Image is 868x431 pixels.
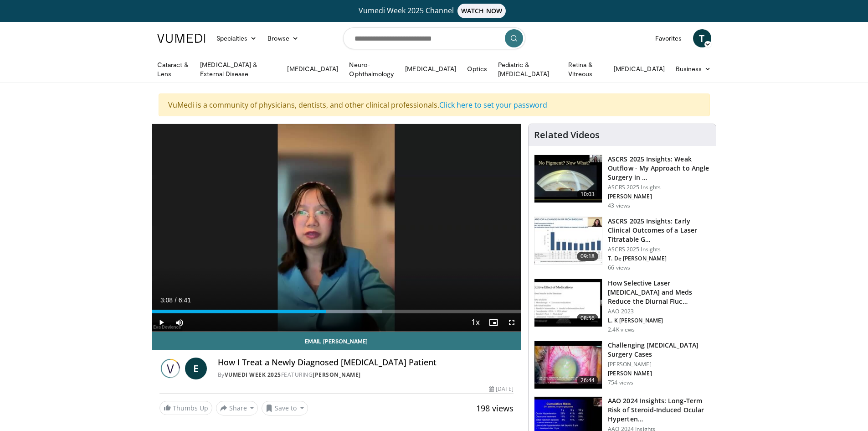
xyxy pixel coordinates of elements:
img: c4ee65f2-163e-44d3-aede-e8fb280be1de.150x105_q85_crop-smart_upscale.jpg [534,155,602,203]
a: Thumbs Up [159,401,212,415]
a: [MEDICAL_DATA] [400,60,462,78]
button: Fullscreen [503,313,521,332]
h3: Challenging [MEDICAL_DATA] Surgery Cases [608,341,710,359]
a: Pediatric & [MEDICAL_DATA] [493,60,563,78]
span: 08:56 [577,314,599,323]
a: Optics [462,60,492,78]
button: Playback Rate [466,313,484,332]
p: [PERSON_NAME] [608,370,710,377]
button: Mute [170,313,189,332]
h3: AAO 2024 Insights: Long-Term Risk of Steroid-Induced Ocular Hyperten… [608,396,710,424]
button: Share [216,401,258,415]
a: E [185,358,207,379]
p: 43 views [608,202,630,209]
p: ASCRS 2025 Insights [608,184,710,191]
p: 66 views [608,264,630,271]
span: 10:03 [577,190,599,199]
img: 420b1191-3861-4d27-8af4-0e92e58098e4.150x105_q85_crop-smart_upscale.jpg [534,279,602,327]
video-js: Video Player [152,124,521,332]
img: Vumedi Week 2025 [159,358,181,379]
h4: Related Videos [534,130,600,140]
span: 09:18 [577,252,599,261]
a: Retina & Vitreous [563,60,608,78]
h3: How Selective Laser [MEDICAL_DATA] and Meds Reduce the Diurnal Fluc… [608,279,710,306]
span: 198 views [476,403,514,414]
a: 08:56 How Selective Laser [MEDICAL_DATA] and Meds Reduce the Diurnal Fluc… AAO 2023 L. K [PERSON_... [534,279,710,333]
a: Favorites [650,29,688,47]
img: 05a6f048-9eed-46a7-93e1-844e43fc910c.150x105_q85_crop-smart_upscale.jpg [534,341,602,389]
img: b8bf30ca-3013-450f-92b0-de11c61660f8.150x105_q85_crop-smart_upscale.jpg [534,217,602,265]
span: 26:44 [577,376,599,385]
a: Vumedi Week 2025 ChannelWATCH NOW [159,4,710,18]
div: Progress Bar [152,310,521,313]
a: Business [670,60,717,78]
a: 26:44 Challenging [MEDICAL_DATA] Surgery Cases [PERSON_NAME] [PERSON_NAME] 754 views [534,341,710,389]
a: Email [PERSON_NAME] [152,332,521,350]
a: 10:03 ASCRS 2025 Insights: Weak Outflow - My Approach to Angle Surgery in … ASCRS 2025 Insights [... [534,155,710,209]
input: Search topics, interventions [343,27,525,49]
button: Save to [262,401,308,415]
a: Vumedi Week 2025 [225,371,281,379]
a: Cataract & Lens [152,60,195,78]
h4: How I Treat a Newly Diagnosed [MEDICAL_DATA] Patient [218,358,514,368]
a: [MEDICAL_DATA] [608,60,670,78]
a: Click here to set your password [439,100,547,110]
button: Enable picture-in-picture mode [484,313,503,332]
p: [PERSON_NAME] [608,193,710,200]
p: AAO 2023 [608,308,710,315]
a: 09:18 ASCRS 2025 Insights: Early Clinical Outcomes of a Laser Titratable G… ASCRS 2025 Insights T... [534,217,710,271]
p: [PERSON_NAME] [608,361,710,368]
span: WATCH NOW [457,4,506,18]
p: 2.4K views [608,326,635,333]
a: Specialties [211,29,262,47]
a: T [693,29,711,47]
a: [MEDICAL_DATA] & External Disease [195,60,282,78]
p: ASCRS 2025 Insights [608,246,710,253]
p: L. K [PERSON_NAME] [608,317,710,324]
div: [DATE] [489,385,514,393]
p: T. De [PERSON_NAME] [608,255,710,262]
span: / [175,296,177,304]
span: 3:08 [160,296,173,304]
div: By FEATURING [218,371,514,379]
h3: ASCRS 2025 Insights: Early Clinical Outcomes of a Laser Titratable G… [608,217,710,244]
h3: ASCRS 2025 Insights: Weak Outflow - My Approach to Angle Surgery in … [608,155,710,182]
a: [PERSON_NAME] [313,371,361,379]
img: VuMedi Logo [157,34,205,43]
a: [MEDICAL_DATA] [282,60,344,78]
button: Play [152,313,170,332]
a: Neuro-Ophthalmology [344,60,400,78]
span: 6:41 [179,296,191,304]
div: VuMedi is a community of physicians, dentists, and other clinical professionals. [159,93,710,116]
p: 754 views [608,379,633,386]
a: Browse [262,29,304,47]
